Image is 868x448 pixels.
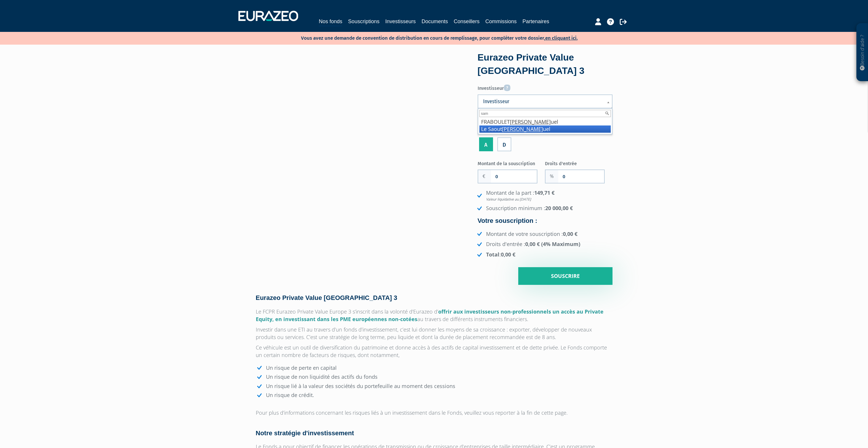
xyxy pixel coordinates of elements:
input: Montant de la souscription souhaité [491,170,537,183]
input: Frais d'entrée [558,170,604,183]
li: : [476,251,613,258]
p: Le FCPR Eurazeo Private Value Europe 3 s’inscrit dans la volonté d'Eurazeo d’ au travers de diffé... [256,308,613,323]
a: Partenaires [523,17,549,26]
h4: Notre stratégie d'investissement [256,430,613,437]
strong: Total [486,251,499,258]
label: D [497,137,511,151]
label: A [479,137,493,151]
li: Un risque de crédit. [256,392,613,398]
p: Pour plus d’informations concernant les risques liés à un investissement dans le Fonds, veuillez ... [256,409,613,416]
iframe: YouTube video player [256,53,461,169]
em: Valeur liquidative au [DATE] [486,197,613,202]
strong: 149,71 € [486,189,613,202]
li: Montant de votre souscription : [476,230,613,238]
a: Commissions [485,17,517,26]
a: Nos fonds [319,17,342,26]
strong: 0,00 € [501,251,515,258]
a: Conseillers [454,17,480,26]
h4: Eurazeo Private Value [GEOGRAPHIC_DATA] 3 [256,294,613,301]
p: Vous avez une demande de convention de distribution en cours de remplissage, pour compléter votre... [284,33,578,42]
label: Montant de la souscription [478,159,545,167]
label: Droits d'entrée [545,159,613,167]
strong: 0,00 € (4% Maximum) [525,241,580,247]
li: Montant de la part : [476,189,613,202]
div: Eurazeo Private Value [GEOGRAPHIC_DATA] 3 [478,51,613,77]
span: Investisseur [483,98,599,105]
li: Un risque de non liquidité des actifs du fonds [256,374,613,380]
h4: Votre souscription : [478,217,613,224]
input: Souscrire [518,267,613,285]
img: 1732889491-logotype_eurazeo_blanc_rvb.png [238,11,298,21]
li: FRABOULET uel [479,118,611,125]
em: [PERSON_NAME] [502,125,543,132]
li: Le Saout uel [479,125,611,133]
li: Un risque lié à la valeur des sociétés du portefeuille au moment des cessions [256,383,613,389]
p: Investir dans une ETI au travers d’un fonds d’investissement, c’est lui donner les moyens de sa c... [256,326,613,341]
li: Un risque de perte en capital [256,365,613,371]
p: Ce véhicule est un outil de diversification du patrimoine et donne accès à des actifs de capital ... [256,344,613,359]
a: Souscriptions [348,17,379,26]
li: Droits d'entrée : [476,241,613,248]
a: en cliquant ici. [545,35,578,41]
strong: 0,00 € [563,230,577,237]
em: [PERSON_NAME] [510,118,551,125]
li: Souscription minimum : [476,205,613,212]
span: offrir aux investisseurs non-professionnels un accès au Private Equity, en investissant dans les ... [256,308,604,323]
a: Investisseurs [385,17,416,26]
strong: 20 000,00 € [545,205,573,212]
p: Besoin d'aide ? [859,26,866,79]
label: Investisseur [478,82,613,92]
a: Documents [421,17,448,26]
